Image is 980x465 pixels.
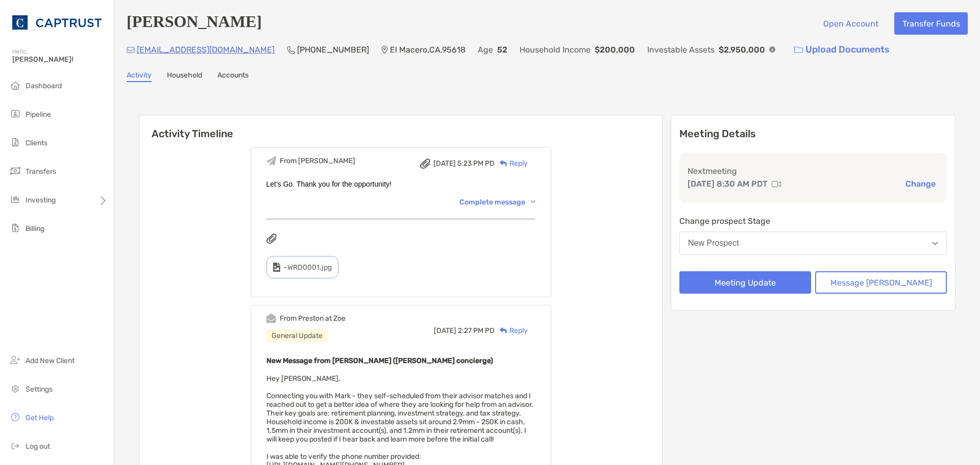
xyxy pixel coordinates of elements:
p: Change prospect Stage [679,215,947,227]
img: pipeline icon [9,108,21,120]
span: Get Help [26,414,54,422]
span: Dashboard [26,82,62,90]
p: [DATE] 8:30 AM PDT [688,177,768,190]
div: Complete message [459,198,535,206]
p: $200,000 [595,43,635,56]
a: Household [167,71,202,82]
img: communication type [772,180,781,188]
span: Clients [26,139,47,147]
img: Phone Icon [287,46,295,54]
p: El Macero , CA , 95618 [390,43,465,56]
img: Event icon [266,314,276,323]
span: [DATE] [434,326,456,335]
button: Transfer Funds [894,12,968,35]
img: settings icon [9,382,21,395]
img: billing icon [9,222,21,234]
img: Event icon [266,156,276,166]
div: From Preston at Zoe [280,314,346,323]
img: type [273,263,280,272]
div: Reply [495,325,528,336]
img: add_new_client icon [9,354,21,366]
img: clients icon [9,136,21,148]
h4: [PERSON_NAME] [127,12,262,35]
button: Change [902,178,939,189]
span: Settings [26,385,53,394]
button: Meeting Update [679,271,811,294]
span: Log out [26,442,50,451]
div: From [PERSON_NAME] [280,157,355,165]
p: [EMAIL_ADDRESS][DOMAIN_NAME] [137,43,275,56]
span: Let’s Go. Thank you for the opportunity! [266,180,391,188]
p: Household Income [520,43,591,56]
img: transfers icon [9,165,21,177]
a: Activity [127,71,152,82]
h6: Activity Timeline [139,115,662,140]
img: button icon [794,46,803,54]
img: Info Icon [769,46,775,53]
button: Open Account [815,12,886,35]
img: logout icon [9,440,21,452]
img: investing icon [9,193,21,205]
div: Reply [495,158,528,169]
img: Reply icon [500,327,507,334]
button: New Prospect [679,231,947,255]
span: [PERSON_NAME]! [12,55,108,64]
span: Add New Client [26,356,75,365]
p: Next meeting [688,165,939,177]
button: Message [PERSON_NAME] [815,271,947,294]
span: [DATE] [433,159,456,168]
img: Chevron icon [531,200,535,203]
img: CAPTRUST Logo [12,4,102,41]
span: Investing [26,196,56,204]
img: dashboard icon [9,79,21,91]
span: ~WRD0001.jpg [283,263,332,272]
span: Pipeline [26,110,51,119]
span: Transfers [26,167,56,176]
img: Reply icon [500,160,507,167]
span: Billing [26,224,44,233]
img: Location Icon [381,46,388,54]
p: Age [478,43,493,56]
b: New Message from [PERSON_NAME] ([PERSON_NAME] concierge) [266,356,493,365]
div: New Prospect [688,239,739,248]
p: $2,950,000 [719,43,765,56]
p: [PHONE_NUMBER] [297,43,369,56]
p: Meeting Details [679,127,947,140]
a: Upload Documents [788,39,896,61]
div: General Update [266,329,328,342]
img: attachment [420,159,430,169]
span: 5:23 PM PD [457,159,495,168]
img: attachments [266,234,277,244]
p: 52 [497,43,507,56]
p: Investable Assets [647,43,715,56]
img: get-help icon [9,411,21,423]
img: Email Icon [127,47,135,53]
img: Open dropdown arrow [932,242,938,245]
span: 2:27 PM PD [458,326,495,335]
a: Accounts [217,71,249,82]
